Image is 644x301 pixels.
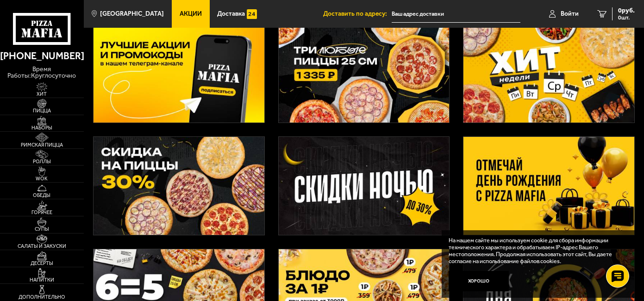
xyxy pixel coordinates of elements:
[217,11,245,17] span: Доставка
[618,15,635,20] span: 0 шт.
[323,11,392,17] span: Доставить по адресу:
[449,237,623,264] p: На нашем сайте мы используем cookie для сбора информации технического характера и обрабатываем IP...
[618,7,635,14] span: 0 руб.
[392,6,520,23] input: Ваш адрес доставки
[247,9,257,19] img: 15daf4d41897b9f0e9f617042186c801.svg
[180,11,202,17] span: Акции
[100,11,164,17] span: [GEOGRAPHIC_DATA]
[449,271,509,291] button: Хорошо
[561,11,579,17] span: Войти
